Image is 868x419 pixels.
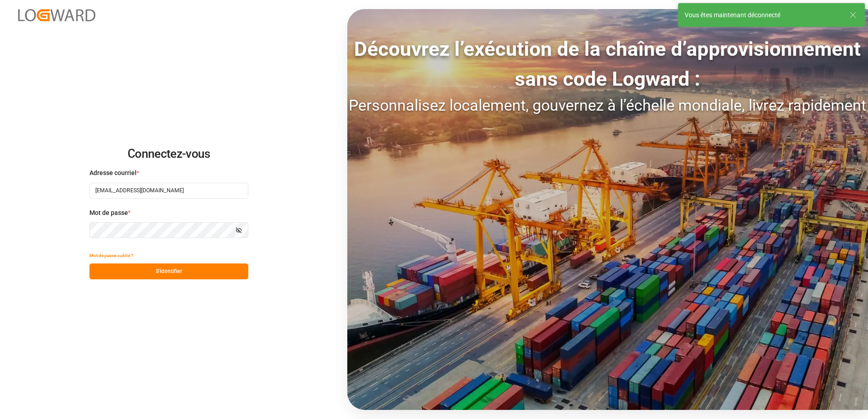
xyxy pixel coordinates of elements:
button: S'identifier [89,263,248,279]
div: Personnalisez localement, gouvernez à l’échelle mondiale, livrez rapidement [347,94,868,117]
img: Logward_new_orange.png [18,9,95,21]
div: Vous êtes maintenant déconnecté [685,10,841,20]
div: Découvrez l’exécution de la chaîne d’approvisionnement sans code Logward : [347,34,868,94]
input: Entrez votre adresse e-mail [89,183,248,199]
span: Adresse courriel [89,168,137,178]
button: Mot de passe oublié ? [89,248,133,263]
h2: Connectez-vous [89,140,248,169]
span: Mot de passe [89,208,128,218]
